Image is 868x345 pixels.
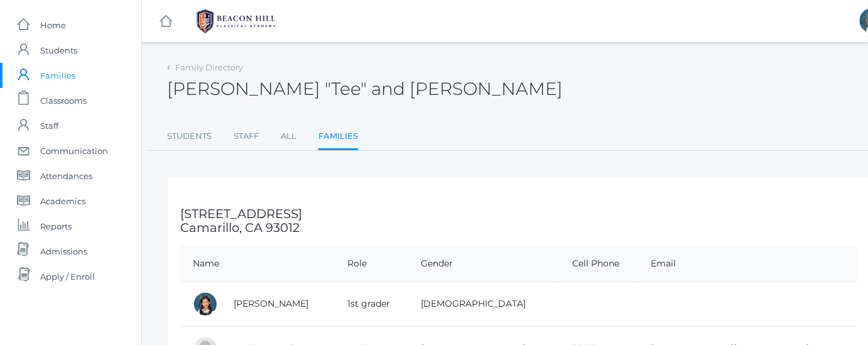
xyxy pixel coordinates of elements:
a: Families [318,124,358,151]
img: BHCALogos-05-308ed15e86a5a0abce9b8dd61676a3503ac9727e845dece92d48e8588c001991.png [189,6,283,37]
span: Home [40,13,66,38]
th: Cell Phone [560,246,639,282]
span: Academics [40,189,85,214]
h2: [PERSON_NAME] "Tee" and [PERSON_NAME] [167,79,563,99]
th: Email [639,246,857,282]
td: 1st grader [335,282,408,326]
th: Name [180,246,335,282]
th: Role [335,246,408,282]
span: Apply / Enroll [40,264,95,289]
a: Staff [234,124,259,149]
a: Family Directory [175,62,243,72]
span: Admissions [40,239,87,264]
span: Staff [40,113,58,138]
span: Reports [40,214,72,239]
td: [DEMOGRAPHIC_DATA] [408,282,560,326]
span: Families [40,63,75,88]
a: Students [167,124,212,149]
a: All [281,124,296,149]
a: [PERSON_NAME] [234,298,308,309]
span: Communication [40,138,108,163]
span: Attendances [40,163,92,189]
h3: [STREET_ADDRESS] Camarillo, CA 93012 [180,207,857,234]
span: Classrooms [40,88,87,113]
span: Students [40,38,77,63]
div: Whitney Chea [193,292,218,317]
th: Gender [408,246,560,282]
